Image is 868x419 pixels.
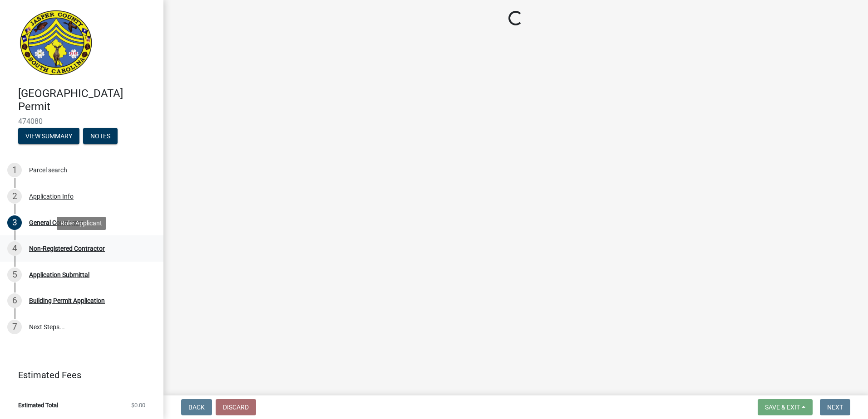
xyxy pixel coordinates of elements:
button: Notes [83,128,118,144]
div: Building Permit Application [29,297,105,304]
img: Jasper County, South Carolina [18,10,94,78]
div: Parcel search [29,167,67,173]
span: 474080 [18,117,145,126]
button: Save & Exit [758,399,813,415]
div: 4 [7,241,22,256]
div: 3 [7,215,22,230]
span: Back [188,404,205,411]
wm-modal-confirm: Notes [83,133,118,140]
button: View Summary [18,128,79,144]
div: Application Info [29,193,74,200]
button: Discard [216,399,256,415]
h4: [GEOGRAPHIC_DATA] Permit [18,87,156,113]
div: 6 [7,293,22,308]
div: 5 [7,268,22,282]
button: Back [181,399,212,415]
span: $0.00 [131,402,145,408]
span: Next [827,404,843,411]
div: Application Submittal [29,272,89,278]
a: Estimated Fees [7,366,149,384]
div: Non-Registered Contractor [29,245,105,252]
span: Estimated Total [18,402,58,408]
button: Next [820,399,850,415]
div: 2 [7,189,22,204]
div: 7 [7,320,22,334]
div: Role: Applicant [57,217,106,230]
wm-modal-confirm: Summary [18,133,79,140]
span: Save & Exit [765,404,800,411]
div: 1 [7,163,22,177]
div: General Contractor [29,219,83,226]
